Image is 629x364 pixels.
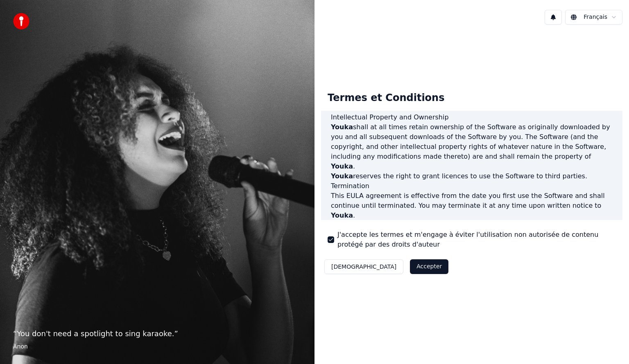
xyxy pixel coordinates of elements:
[13,13,29,29] img: youka
[331,123,353,131] span: Youka
[331,172,353,180] span: Youka
[331,171,613,181] p: reserves the right to grant licences to use the Software to third parties.
[331,211,353,219] span: Youka
[331,112,613,122] h3: Intellectual Property and Ownership
[331,181,613,191] h3: Termination
[321,85,451,111] div: Termes et Conditions
[13,343,301,351] footer: Anon
[331,191,613,220] p: This EULA agreement is effective from the date you first use the Software and shall continue unti...
[331,162,353,170] span: Youka
[337,230,616,249] label: J'accepte les termes et m'engage à éviter l'utilisation non autorisée de contenu protégé par des ...
[324,259,403,274] button: [DEMOGRAPHIC_DATA]
[410,259,448,274] button: Accepter
[331,122,613,171] p: shall at all times retain ownership of the Software as originally downloaded by you and all subse...
[13,328,301,339] p: “ You don't need a spotlight to sing karaoke. ”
